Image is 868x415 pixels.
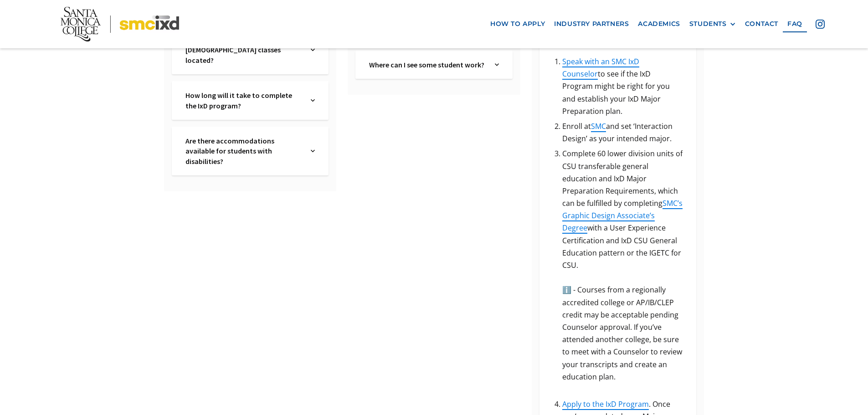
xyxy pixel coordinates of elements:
li: to see if the IxD Program might be right for you and establish your IxD Major Preparation plan. [562,56,683,118]
a: Where can I see some student work? [369,60,486,70]
a: Are there accommodations available for students with disabilities? [185,136,302,166]
a: Apply to the IxD Program [562,399,649,410]
img: icon - instagram [816,20,825,29]
li: Enroll at and set ‘Interaction Design’ as your intended major. [562,120,683,145]
a: Speak with an SMC IxD Counselor [562,56,639,80]
li: Complete 60 lower division units of CSU transferable general education and IxD Major Preparation ... [562,148,683,395]
img: Santa Monica College - SMC IxD logo [61,7,179,41]
a: industry partners [550,15,633,32]
div: STUDENTS [689,20,727,28]
a: Academics [633,15,684,32]
a: Where are the [DEMOGRAPHIC_DATA] classes located? [185,35,302,65]
a: faq [783,15,807,32]
a: how to apply [486,15,550,32]
a: SMC’s Graphic Design Associate’s Degree [562,198,683,234]
div: STUDENTS [689,20,736,28]
a: How long will it take to complete the IxD program? [185,90,302,111]
a: contact [740,15,783,32]
a: SMC [591,121,606,132]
